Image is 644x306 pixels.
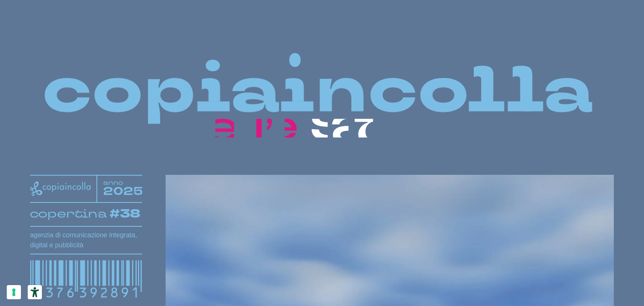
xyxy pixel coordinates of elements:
tspan: #38 [110,205,141,222]
h1: agenzia di comunicazione integrata, digital e pubblicità [30,230,142,250]
button: Strumenti di accessibilità [28,285,42,299]
tspan: copertina [29,206,107,221]
tspan: anno [103,179,123,187]
button: Le tue preferenze relative al consenso per le tecnologie di tracciamento [7,285,21,299]
tspan: 2025 [103,184,143,200]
